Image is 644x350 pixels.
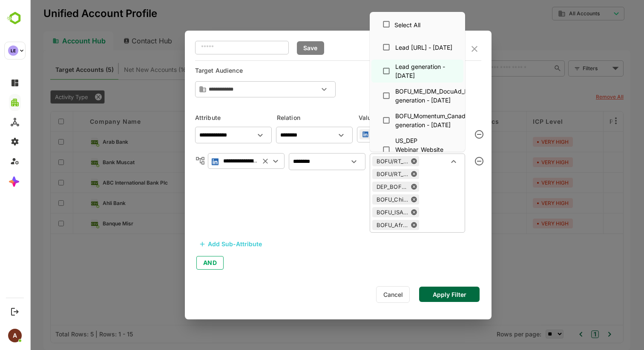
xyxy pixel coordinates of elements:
button: Open [305,129,317,141]
button: Close [418,156,430,168]
div: US_DEP Webinar_Website visits - [DATE] [365,136,423,163]
div: BOFU/RT_Africa_TemRplc_Core_KeyAcc_LeadGen - [DATE] [342,170,379,178]
div: DEP_BOFU_MiddleEast_DocuAd_Lead generation - [DATE] [342,183,379,191]
button: Apply Filter [389,287,450,302]
button: Logout [9,306,20,317]
button: Open [224,129,236,141]
div: BOFU_ISA_Treasury_MSG_ADs - [DATE] [342,207,389,217]
div: LinkedInLeadGenFormFill [330,129,377,139]
div: BOFU_ISA_Treasury_MSG_ADs - [DATE] [342,208,379,216]
h6: Relation [247,113,324,123]
button: Cancel [346,286,380,303]
button: Open [318,156,330,168]
button: AND [167,256,194,270]
button: Add Sub-Attribute [167,238,234,250]
button: clear [439,124,460,145]
div: Add Sub-Attribute [178,239,232,249]
div: A [8,329,22,342]
div: BOFU/RT_Africa_TemRplc_Core_KeyAcc_LeadGen - [DATE] [342,169,389,179]
div: BOFU_Chile_Cards_CaseStudy_Lead generation - [DATE] [342,194,389,205]
div: DEP_BOFU_MiddleEast_DocuAd_Lead generation - [DATE] [342,182,389,192]
h6: Target Audience [165,68,242,78]
div: BOFU_Momentum_Canada_Projection_Lead generation - [DATE] [365,111,486,129]
button: clear [439,151,460,171]
h6: Attribute [165,113,242,123]
h6: Values [329,113,451,123]
div: BOFU_Chile_Cards_CaseStudy_Lead generation - [DATE] [342,196,379,203]
div: Lead [URL] - [DATE] [365,43,423,52]
button: close [440,45,450,53]
button: Save [267,41,294,55]
div: Lead generation - [DATE] [365,62,423,80]
img: BambooboxLogoMark.f1c84d78b4c51b1a7b5f700c9845e183.svg [4,10,26,26]
button: Open [288,83,300,95]
div: Select All [365,20,391,29]
div: BOFU/RT_Europe_Core_LeadGen - [DATE] [342,156,389,166]
div: BOFU_ME_IDM_DocuAd_Lead generation - [DATE] [365,87,448,105]
div: BOFU/RT_Europe_Core_LeadGen - [DATE] [342,157,379,165]
div: BOFU_Africa_TemReplc_DocuAd_Lead generation - [DATE] [342,220,389,230]
img: linkedin.png [331,130,340,139]
div: BOFU_Africa_TemReplc_DocuAd_Lead generation - [DATE] [342,221,379,229]
div: LE [8,46,18,56]
span: Save [270,43,291,54]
